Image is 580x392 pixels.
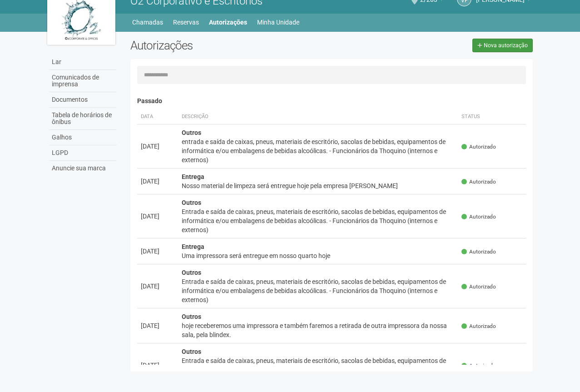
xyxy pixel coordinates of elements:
font: LGPD [52,149,68,156]
font: Tabela de horários de ônibus [52,111,112,125]
font: Entrada e saída de caixas, pneus, materiais de escritório, sacolas de bebidas, equipamentos de in... [182,208,446,233]
a: Galhos [50,130,117,145]
font: entrada e saída de caixas, pneus, materiais de escritório, sacolas de bebidas, equipamentos de in... [182,138,446,164]
font: Nosso material de limpeza será entregue hoje pela empresa [PERSON_NAME] [182,182,398,189]
font: Chamadas [132,19,163,26]
a: Lar [50,55,117,70]
font: Data [141,114,153,119]
a: Autorizações [209,16,247,29]
font: Autorizações [209,19,247,26]
font: Nova autorização [484,42,528,49]
a: Anuncie sua marca [50,161,117,176]
font: Autorizado [469,283,496,290]
font: Entrega [182,243,204,250]
font: Outros [182,348,201,355]
font: Autorizado [469,144,496,150]
font: Comunicados de imprensa [52,74,99,88]
font: [DATE] [141,248,159,255]
a: Reservas [173,16,199,29]
a: Tabela de horários de ônibus [50,108,117,130]
a: Comunicados de imprensa [50,70,117,92]
a: LGPD [50,145,117,161]
font: Outros [182,199,201,206]
font: Autorizado [469,362,496,369]
font: [DATE] [141,283,159,290]
font: Minha Unidade [257,19,299,26]
font: Outros [182,313,201,320]
font: Descrição [182,114,208,119]
font: Autorizado [469,179,496,185]
font: Lar [52,58,61,65]
a: Chamadas [132,16,163,29]
font: Entrada e saída de caixas, pneus, materiais de escritório, sacolas de bebidas, equipamentos de in... [182,357,446,382]
font: [DATE] [141,143,159,150]
font: Autorizado [469,248,496,255]
font: Outros [182,129,201,136]
font: Autorizado [469,213,496,220]
font: Reservas [173,19,199,26]
font: Entrega [182,173,204,180]
font: Galhos [52,134,72,141]
font: hoje receberemos uma impressora e também faremos a retirada de outra impressora da nossa sala, pe... [182,322,447,338]
font: [DATE] [141,178,159,185]
font: Documentos [52,96,88,103]
font: [DATE] [141,322,159,329]
font: Outros [182,269,201,276]
font: Entrada e saída de caixas, pneus, materiais de escritório, sacolas de bebidas, equipamentos de in... [182,278,446,303]
font: Autorizado [469,323,496,329]
font: Anuncie sua marca [52,164,106,172]
font: [DATE] [141,362,159,369]
font: Uma impressora será entregue em nosso quarto hoje [182,252,330,259]
font: Passado [137,97,162,104]
font: Autorizações [130,39,193,52]
font: Status [461,114,480,119]
a: Minha Unidade [257,16,299,29]
a: Nova autorização [472,39,533,52]
a: Documentos [50,92,117,108]
font: [DATE] [141,213,159,220]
